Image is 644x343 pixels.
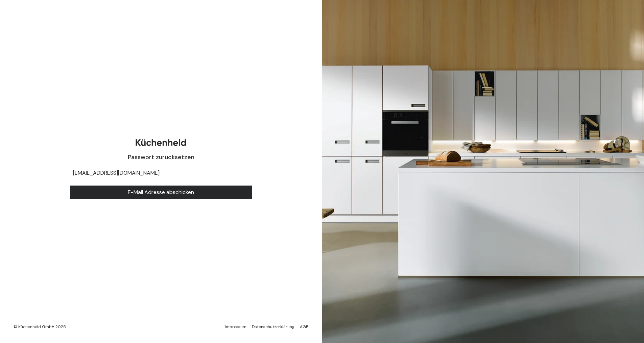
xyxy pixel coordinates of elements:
[70,166,252,180] input: Geben Sie bitte Ihre E-Mail Adresse ein
[225,324,246,329] a: Impressum
[252,324,294,329] a: Datenschutzerklärung
[128,188,194,196] span: E-Mail Adresse abschicken
[70,186,252,199] button: E-Mail Adresse abschicken
[136,139,186,146] img: Kuechenheld logo
[70,152,252,162] h1: Passwort zurücksetzen
[300,324,309,329] a: AGB
[14,324,66,329] div: © Küchenheld GmbH 2025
